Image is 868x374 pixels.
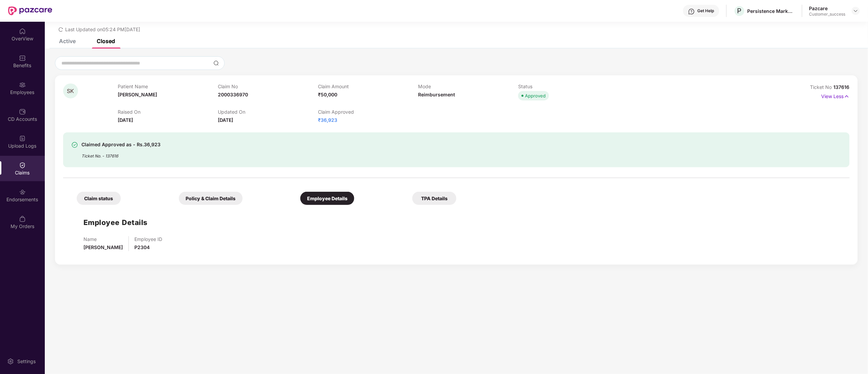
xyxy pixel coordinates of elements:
[65,26,140,32] span: Last Updated on 05:24 PM[DATE]
[67,88,74,94] span: SK
[822,91,850,100] p: View Less
[83,236,123,242] p: Name
[118,109,218,115] p: Raised On
[218,83,318,89] p: Claim No
[809,12,846,17] div: Customer_success
[418,92,455,97] span: Reimbursement
[19,28,26,35] img: svg+xml;base64,PHN2ZyBpZD0iSG9tZSIgeG1sbnM9Imh0dHA6Ly93d3cudzMub3JnLzIwMDAvc3ZnIiB3aWR0aD0iMjAiIG...
[318,109,418,115] p: Claim Approved
[118,83,218,89] p: Patient Name
[318,83,418,89] p: Claim Amount
[83,244,123,250] span: [PERSON_NAME]
[83,217,148,228] h1: Employee Details
[81,149,161,159] div: Ticket No. - 137616
[518,83,618,89] p: Status
[134,244,150,250] span: P2304
[71,142,78,148] img: svg+xml;base64,PHN2ZyBpZD0iU3VjY2Vzcy0zMngzMiIgeG1sbnM9Imh0dHA6Ly93d3cudzMub3JnLzIwMDAvc3ZnIiB3aW...
[77,192,121,205] div: Claim status
[300,192,354,205] div: Employee Details
[134,236,162,242] p: Employee ID
[179,192,243,205] div: Policy & Claim Details
[19,135,26,142] img: svg+xml;base64,PHN2ZyBpZD0iVXBsb2FkX0xvZ3MiIGRhdGEtbmFtZT0iVXBsb2FkIExvZ3MiIHhtbG5zPSJodHRwOi8vd3...
[834,84,850,90] span: 137616
[58,26,63,32] span: redo
[748,8,795,14] div: Persistence Market Research Private Limited
[118,92,157,97] span: [PERSON_NAME]
[418,83,518,89] p: Mode
[59,38,76,44] div: Active
[19,81,26,88] img: svg+xml;base64,PHN2ZyBpZD0iRW1wbG95ZWVzIiB4bWxucz0iaHR0cDovL3d3dy53My5vcmcvMjAwMC9zdmciIHdpZHRoPS...
[97,38,115,44] div: Closed
[809,5,846,12] div: Pazcare
[853,8,858,14] img: svg+xml;base64,PHN2ZyBpZD0iRHJvcGRvd24tMzJ4MzIiIHhtbG5zPSJodHRwOi8vd3d3LnczLm9yZy8yMDAwL3N2ZyIgd2...
[737,7,742,15] span: P
[318,117,337,123] span: ₹36,923
[318,92,337,97] span: ₹50,000
[412,192,456,205] div: TPA Details
[844,93,850,100] img: svg+xml;base64,PHN2ZyB4bWxucz0iaHR0cDovL3d3dy53My5vcmcvMjAwMC9zdmciIHdpZHRoPSIxNyIgaGVpZ2h0PSIxNy...
[218,117,233,123] span: [DATE]
[525,92,546,99] div: Approved
[19,216,26,222] img: svg+xml;base64,PHN2ZyBpZD0iTXlfT3JkZXJzIiBkYXRhLW5hbWU9Ik15IE9yZGVycyIgeG1sbnM9Imh0dHA6Ly93d3cudz...
[15,358,38,365] div: Settings
[218,109,318,115] p: Updated On
[19,162,26,169] img: svg+xml;base64,PHN2ZyBpZD0iQ2xhaW0iIHhtbG5zPSJodHRwOi8vd3d3LnczLm9yZy8yMDAwL3N2ZyIgd2lkdGg9IjIwIi...
[810,84,834,90] span: Ticket No
[218,92,248,97] span: 2000336970
[118,117,133,123] span: [DATE]
[7,358,14,365] img: svg+xml;base64,PHN2ZyBpZD0iU2V0dGluZy0yMHgyMCIgeG1sbnM9Imh0dHA6Ly93d3cudzMub3JnLzIwMDAvc3ZnIiB3aW...
[8,6,52,15] img: New Pazcare Logo
[213,60,219,66] img: svg+xml;base64,PHN2ZyBpZD0iU2VhcmNoLTMyeDMyIiB4bWxucz0iaHR0cDovL3d3dy53My5vcmcvMjAwMC9zdmciIHdpZH...
[19,189,26,195] img: svg+xml;base64,PHN2ZyBpZD0iRW5kb3JzZW1lbnRzIiB4bWxucz0iaHR0cDovL3d3dy53My5vcmcvMjAwMC9zdmciIHdpZH...
[81,141,161,149] div: Claimed Approved as - Rs.36,923
[19,108,26,115] img: svg+xml;base64,PHN2ZyBpZD0iQ0RfQWNjb3VudHMiIGRhdGEtbmFtZT0iQ0QgQWNjb3VudHMiIHhtbG5zPSJodHRwOi8vd3...
[688,8,695,15] img: svg+xml;base64,PHN2ZyBpZD0iSGVscC0zMngzMiIgeG1sbnM9Imh0dHA6Ly93d3cudzMub3JnLzIwMDAvc3ZnIiB3aWR0aD...
[698,8,714,14] div: Get Help
[19,55,26,61] img: svg+xml;base64,PHN2ZyBpZD0iQmVuZWZpdHMiIHhtbG5zPSJodHRwOi8vd3d3LnczLm9yZy8yMDAwL3N2ZyIgd2lkdGg9Ij...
